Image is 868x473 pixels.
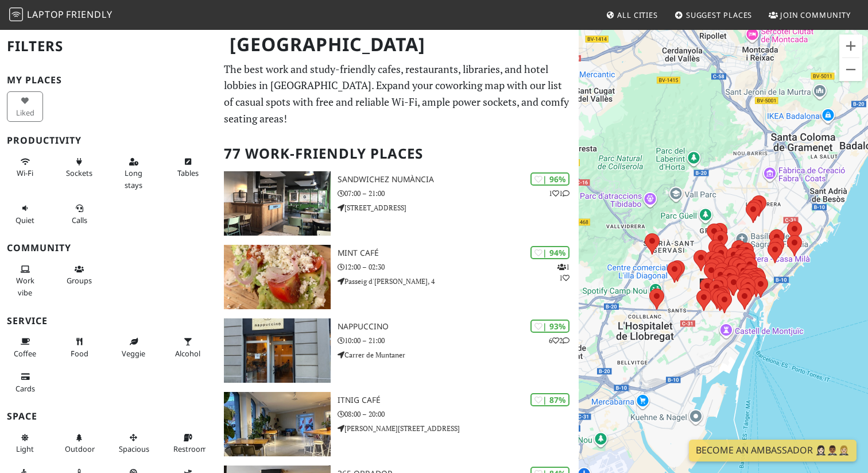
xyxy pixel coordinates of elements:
[9,5,113,25] a: LaptopFriendly LaptopFriendly
[27,8,64,21] span: Laptop
[617,10,658,20] span: All Cities
[224,171,331,236] img: SandwiChez Numància
[122,348,145,359] span: Veggie
[764,5,855,25] a: Join Community
[15,215,34,225] span: Quiet
[338,202,579,213] p: [STREET_ADDRESS]
[7,199,43,229] button: Quiet
[14,348,36,359] span: Coffee
[224,392,331,456] img: Itnig Café
[689,440,857,462] a: Become an Ambassador 🤵🏻‍♀️🤵🏾‍♂️🤵🏼‍♀️
[338,409,579,420] p: 08:00 – 20:00
[338,423,579,434] p: [PERSON_NAME][STREET_ADDRESS]
[17,168,33,178] span: Stable Wi-Fi
[217,245,579,309] a: Mint Café | 94% 11 Mint Café 12:00 – 02:30 Passeig d'[PERSON_NAME], 4
[66,8,112,21] span: Friendly
[338,395,579,405] h3: Itnig Café
[66,168,92,178] span: Power sockets
[7,411,210,422] h3: Space
[839,58,862,81] button: Zoom out
[217,318,579,383] a: Nappuccino | 93% 62 Nappuccino 10:00 – 21:00 Carrer de Muntaner
[7,29,210,64] h2: Filters
[170,428,206,459] button: Restroom
[780,10,851,20] span: Join Community
[173,444,207,454] span: Restroom
[217,392,579,456] a: Itnig Café | 87% Itnig Café 08:00 – 20:00 [PERSON_NAME][STREET_ADDRESS]
[839,34,862,57] button: Zoom in
[7,428,43,459] button: Light
[7,135,210,146] h3: Productivity
[71,348,88,359] span: Food
[177,168,199,178] span: Work-friendly tables
[217,171,579,236] a: SandwiChez Numància | 96% 11 SandwiChez Numància 07:00 – 21:00 [STREET_ADDRESS]
[338,248,579,258] h3: Mint Café
[16,444,34,454] span: Natural light
[670,5,757,25] a: Suggest Places
[530,320,569,333] div: | 93%
[338,188,579,199] p: 07:00 – 21:00
[549,335,569,346] p: 6 2
[115,428,152,459] button: Spacious
[7,316,210,326] h3: Service
[338,262,579,272] p: 12:00 – 02:30
[72,215,87,225] span: Video/audio calls
[338,335,579,346] p: 10:00 – 21:00
[65,444,95,454] span: Outdoor area
[224,61,572,127] p: The best work and study-friendly cafes, restaurants, libraries, and hotel lobbies in [GEOGRAPHIC_...
[7,243,210,253] h3: Community
[115,332,152,363] button: Veggie
[7,367,43,398] button: Cards
[170,152,206,183] button: Tables
[16,275,34,297] span: People working
[9,7,23,21] img: LaptopFriendly
[686,10,753,20] span: Suggest Places
[61,332,98,363] button: Food
[338,175,579,184] h3: SandwiChez Numància
[61,428,98,459] button: Outdoor
[7,332,43,363] button: Coffee
[125,168,142,190] span: Long stays
[338,276,579,287] p: Passeig d'[PERSON_NAME], 4
[61,152,98,183] button: Sockets
[220,29,576,60] h1: [GEOGRAPHIC_DATA]
[224,245,331,309] img: Mint Café
[61,199,98,229] button: Calls
[224,136,572,171] h2: 77 Work-Friendly Places
[7,152,43,183] button: Wi-Fi
[61,260,98,290] button: Groups
[530,246,569,259] div: | 94%
[15,383,35,394] span: Credit cards
[67,275,92,286] span: Group tables
[7,260,43,302] button: Work vibe
[530,393,569,406] div: | 87%
[338,349,579,360] p: Carrer de Muntaner
[601,5,662,25] a: All Cities
[175,348,200,359] span: Alcohol
[338,322,579,332] h3: Nappuccino
[549,188,569,199] p: 1 1
[170,332,206,363] button: Alcohol
[119,444,149,454] span: Spacious
[7,75,210,86] h3: My Places
[530,172,569,186] div: | 96%
[115,152,152,194] button: Long stays
[224,318,331,383] img: Nappuccino
[557,262,569,283] p: 1 1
